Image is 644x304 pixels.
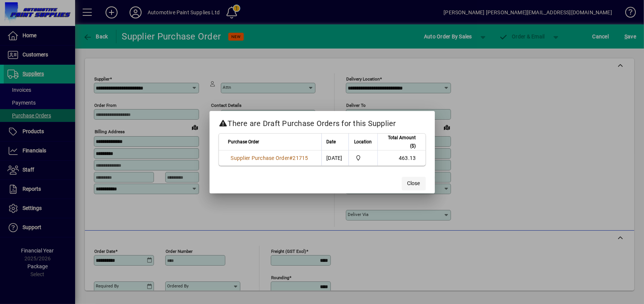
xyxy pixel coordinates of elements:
[293,155,308,161] span: 21715
[407,179,420,187] span: Close
[228,138,259,146] span: Purchase Order
[228,154,311,162] a: Supplier Purchase Order#21715
[382,134,416,150] span: Total Amount ($)
[402,177,426,190] button: Close
[353,154,373,162] span: Automotive Paint Supplies Ltd
[354,138,372,146] span: Location
[377,150,425,166] td: 463.13
[321,150,348,166] td: [DATE]
[289,155,293,161] span: #
[231,155,290,161] span: Supplier Purchase Order
[326,138,336,146] span: Date
[210,111,435,133] h2: There are Draft Purchase Orders for this Supplier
